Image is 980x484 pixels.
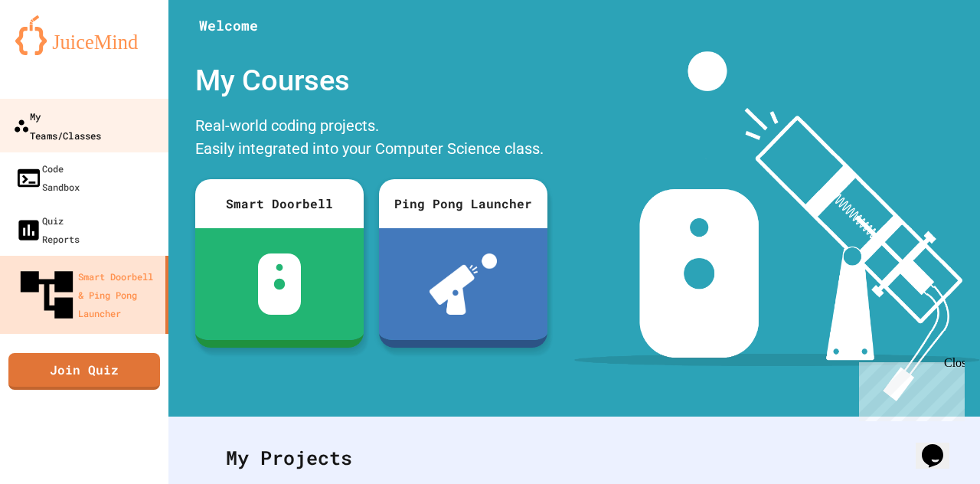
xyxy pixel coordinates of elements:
div: My Teams/Classes [13,106,101,144]
img: ppl-with-ball.png [430,253,498,315]
div: Smart Doorbell & Ping Pong Launcher [15,263,159,326]
div: My Courses [188,51,555,110]
div: Chat with us now!Close [6,6,106,97]
img: sdb-white.svg [258,253,302,315]
img: logo-orange.svg [15,15,153,55]
div: Quiz Reports [15,211,80,248]
a: Join Quiz [8,353,160,390]
div: Code Sandbox [15,159,80,196]
div: Smart Doorbell [195,179,364,228]
iframe: chat widget [916,423,965,469]
div: Ping Pong Launcher [379,179,547,228]
img: banner-image-my-projects.png [574,51,980,401]
iframe: chat widget [853,356,965,421]
div: Real-world coding projects. Easily integrated into your Computer Science class. [188,110,555,168]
